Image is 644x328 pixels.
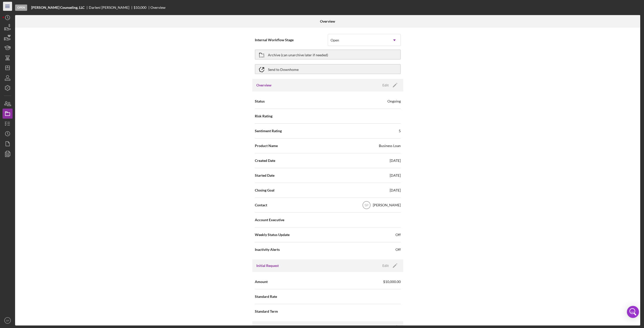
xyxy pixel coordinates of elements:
span: Account Executive [255,217,284,222]
span: Amount [255,279,268,284]
button: SP [3,315,13,325]
span: Contact [255,203,267,208]
span: $10,000.00 [383,279,401,284]
span: Off [395,247,401,252]
span: Standard Term [255,309,278,314]
span: Off [395,232,401,237]
span: Risk Rating [255,114,272,119]
span: Inactivity Alerts [255,247,280,252]
button: Edit [379,262,399,269]
b: Overview [320,19,335,23]
div: Business Loan [379,143,401,148]
span: Sentiment Rating [255,128,282,133]
span: $10,000 [134,5,146,10]
text: SP [6,319,9,322]
div: Send to Downhome [268,65,299,74]
span: Created Date [255,158,275,163]
span: Started Date [255,173,274,178]
div: Ongoing [387,99,401,104]
div: Edit [382,81,389,89]
div: [DATE] [390,188,401,193]
div: [DATE] [390,158,401,163]
div: Open Intercom Messenger [627,306,639,318]
h3: Overview [256,83,271,88]
b: [PERSON_NAME] Counseling, LLC [31,6,85,10]
div: Overview [150,6,166,10]
div: Edit [382,262,389,269]
h3: Initial Request [256,263,279,268]
div: [PERSON_NAME] [373,203,401,208]
div: Open [15,5,27,11]
span: Status [255,99,265,104]
text: SP [364,204,368,207]
span: Weekly Status Update [255,232,290,237]
div: Darleni [PERSON_NAME] [89,6,134,10]
div: [DATE] [390,173,401,178]
span: Product Name [255,143,278,148]
div: 5 [399,128,401,133]
button: Send to Downhome [255,64,401,74]
button: Edit [379,81,399,89]
span: Closing Goal [255,188,274,193]
span: Internal Workflow Stage [255,37,328,42]
div: Archive (can unarchive later if needed) [268,50,328,59]
span: Standard Rate [255,294,277,299]
div: Open [331,38,339,42]
button: Archive (can unarchive later if needed) [255,50,401,60]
